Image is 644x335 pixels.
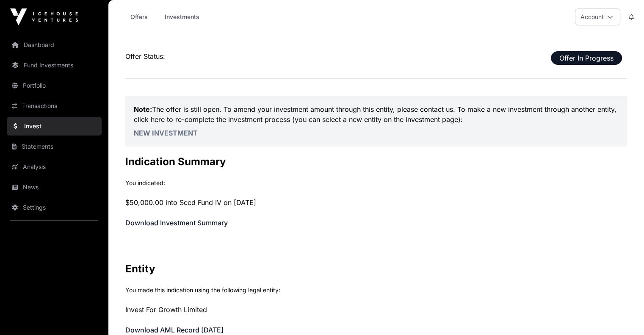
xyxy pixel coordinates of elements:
[7,97,102,115] a: Transactions
[7,56,102,75] a: Fund Investments
[159,9,205,25] a: Investments
[125,305,627,315] p: Invest For Growth Limited
[7,36,102,54] a: Dashboard
[7,76,102,95] a: Portfolio
[125,326,224,334] a: Download AML Record [DATE]
[125,179,627,187] p: You indicated:
[134,129,198,137] a: New Investment
[125,51,627,61] p: Offer Status:
[7,137,102,156] a: Statements
[125,197,627,208] p: $50,000.00 into Seed Fund IV on [DATE]
[125,155,627,169] h2: Indication Summary
[575,8,620,25] button: Account
[7,117,102,136] a: Invest
[134,105,152,114] strong: Note:
[125,286,627,294] p: You made this indication using the following legal entity:
[10,8,78,25] img: Icehouse Ventures Logo
[122,9,156,25] a: Offers
[134,104,619,125] p: The offer is still open. To amend your investment amount through this entity, please contact us. ...
[7,198,102,217] a: Settings
[125,262,627,276] h2: Entity
[7,178,102,197] a: News
[602,294,644,335] iframe: Chat Widget
[7,158,102,176] a: Analysis
[125,219,228,227] a: Download Investment Summary
[551,51,622,65] span: Offer In Progress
